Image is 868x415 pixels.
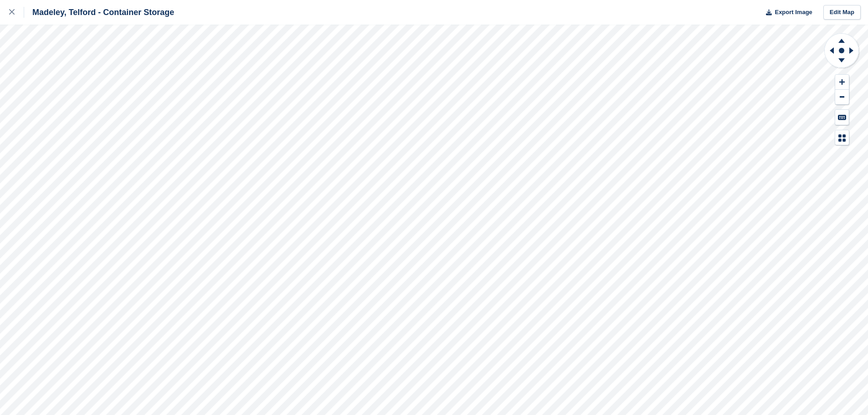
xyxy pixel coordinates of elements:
button: Zoom Out [835,90,849,105]
button: Zoom In [835,75,849,90]
button: Export Image [760,5,812,20]
div: Madeley, Telford - Container Storage [24,7,174,18]
span: Export Image [775,8,812,17]
button: Keyboard Shortcuts [835,110,849,125]
a: Edit Map [823,5,861,20]
button: Map Legend [835,130,849,145]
